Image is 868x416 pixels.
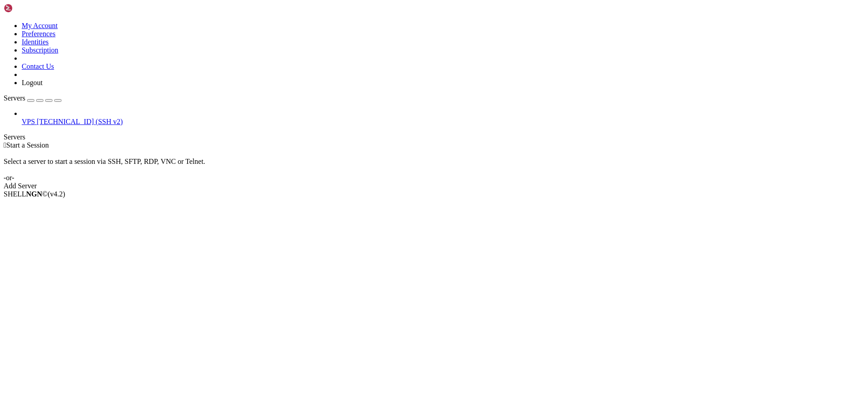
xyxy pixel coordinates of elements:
[4,94,61,102] a: Servers
[6,141,49,149] span: Start a Session
[22,79,42,86] a: Logout
[22,30,56,38] a: Preferences
[22,62,54,70] a: Contact Us
[4,4,56,13] img: Shellngn
[22,46,58,54] a: Subscription
[4,141,6,149] span: 
[26,190,42,198] b: NGN
[4,190,65,198] span: SHELL ©
[48,190,66,198] span: 4.2.0
[4,133,864,141] div: Servers
[37,118,123,125] span: [TECHNICAL_ID] (SSH v2)
[22,110,864,126] li: VPS [TECHNICAL_ID] (SSH v2)
[4,94,25,102] span: Servers
[22,118,864,126] a: VPS [TECHNICAL_ID] (SSH v2)
[4,149,864,182] div: Select a server to start a session via SSH, SFTP, RDP, VNC or Telnet. -or-
[22,22,58,29] a: My Account
[4,182,864,190] div: Add Server
[22,118,35,125] span: VPS
[22,38,49,46] a: Identities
